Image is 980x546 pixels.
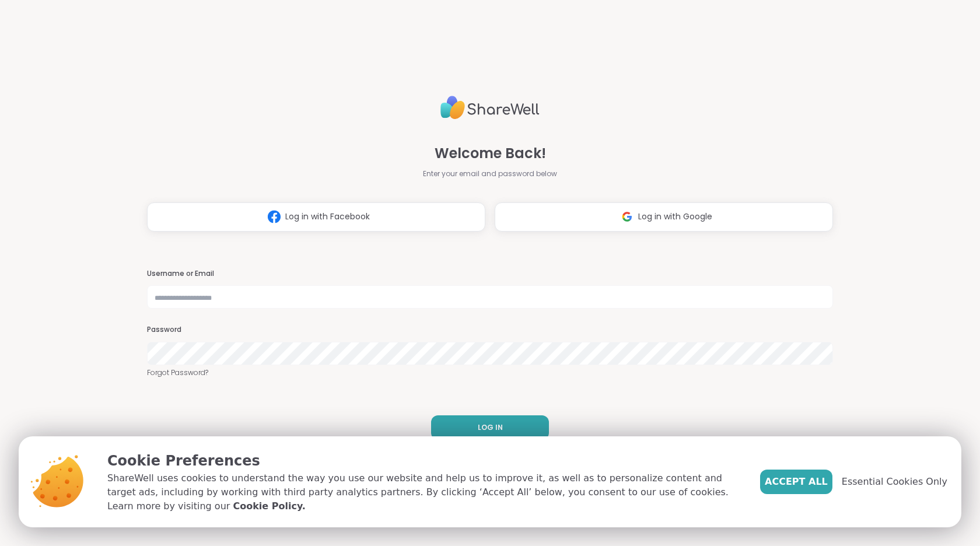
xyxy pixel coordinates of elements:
span: Log in with Facebook [285,211,370,223]
button: Log in with Google [495,202,833,232]
h3: Username or Email [147,269,833,279]
img: ShareWell Logomark [263,206,285,228]
button: LOG IN [431,415,549,440]
p: ShareWell uses cookies to understand the way you use our website and help us to improve it, as we... [107,471,741,513]
span: Welcome Back! [435,143,546,164]
span: Log in with Google [638,211,712,223]
span: LOG IN [478,422,503,433]
button: Log in with Facebook [147,202,485,232]
a: Forgot Password? [147,367,833,378]
h3: Password [147,325,833,335]
img: ShareWell Logomark [616,206,638,228]
span: Enter your email and password below [423,169,557,179]
span: Essential Cookies Only [842,475,947,489]
span: Accept All [765,475,828,489]
a: Cookie Policy. [233,499,305,513]
p: Cookie Preferences [107,450,741,471]
button: Accept All [760,470,832,494]
img: ShareWell Logo [440,91,540,124]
